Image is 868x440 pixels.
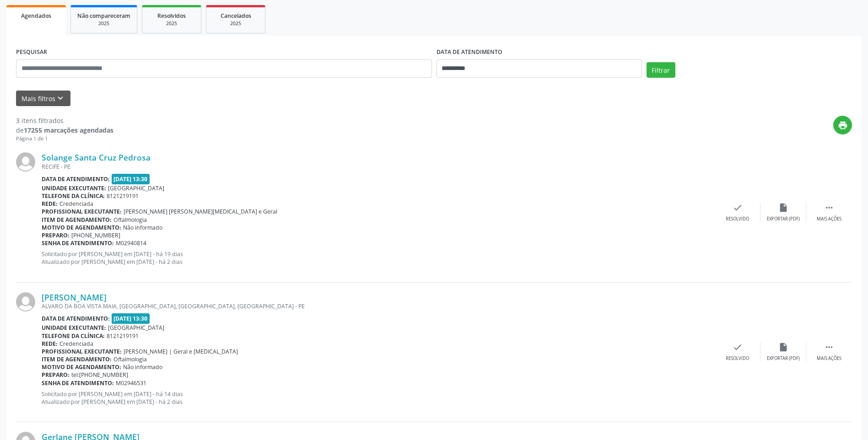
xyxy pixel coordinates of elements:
b: Item de agendamento: [42,216,112,224]
b: Profissional executante: [42,348,122,355]
strong: 17255 marcações agendadas [24,126,113,134]
span: [PHONE_NUMBER] [71,231,120,239]
span: Não informado [123,224,162,231]
b: Data de atendimento: [42,315,110,322]
span: Oftalmologia [113,355,147,363]
div: Resolvido [726,355,749,362]
span: [GEOGRAPHIC_DATA] [108,184,164,192]
button: Filtrar [647,62,675,78]
span: Não informado [123,363,162,371]
div: Exportar (PDF) [767,355,800,362]
i:  [824,203,834,213]
i: check [733,342,743,352]
span: Oftalmologia [113,216,147,224]
img: img [16,152,35,172]
img: img [16,292,35,311]
a: Solange Santa Cruz Pedrosa [42,152,151,162]
label: PESQUISAR [16,45,47,59]
span: tel:[PHONE_NUMBER] [71,371,128,379]
b: Data de atendimento: [42,175,110,183]
span: M02946531 [116,379,146,387]
span: [PERSON_NAME] [PERSON_NAME][MEDICAL_DATA] e Geral [124,208,277,215]
div: Mais ações [817,216,841,222]
a: [PERSON_NAME] [42,292,107,302]
div: Resolvido [726,216,749,222]
b: Motivo de agendamento: [42,224,121,231]
b: Profissional executante: [42,208,122,215]
span: Agendados [21,12,51,20]
i: keyboard_arrow_down [55,93,65,103]
p: Solicitado por [PERSON_NAME] em [DATE] - há 14 dias Atualizado por [PERSON_NAME] em [DATE] - há 2... [42,390,715,406]
p: Solicitado por [PERSON_NAME] em [DATE] - há 19 dias Atualizado por [PERSON_NAME] em [DATE] - há 2... [42,250,715,266]
b: Rede: [42,340,58,348]
span: [PERSON_NAME] | Geral e [MEDICAL_DATA] [124,348,238,355]
i: check [733,203,743,213]
span: M02940814 [116,239,146,247]
div: Mais ações [817,355,841,362]
span: Credenciada [59,200,93,208]
b: Senha de atendimento: [42,379,114,387]
i:  [824,342,834,352]
b: Senha de atendimento: [42,239,114,247]
div: 2025 [213,20,259,27]
div: Exportar (PDF) [767,216,800,222]
i: insert_drive_file [778,203,788,213]
b: Preparo: [42,371,70,379]
b: Telefone da clínica: [42,332,105,340]
b: Rede: [42,200,58,208]
b: Unidade executante: [42,324,106,332]
i: insert_drive_file [778,342,788,352]
label: DATA DE ATENDIMENTO [437,45,502,59]
span: Credenciada [59,340,93,348]
b: Motivo de agendamento: [42,363,121,371]
span: Não compareceram [77,12,130,20]
span: Cancelados [221,12,251,20]
button: print [833,116,852,134]
i: print [838,120,848,130]
div: ALVARO DA BOA VISTA MAIA, [GEOGRAPHIC_DATA], [GEOGRAPHIC_DATA], [GEOGRAPHIC_DATA] - PE [42,302,715,310]
b: Item de agendamento: [42,355,112,363]
span: 8121219191 [107,332,139,340]
b: Telefone da clínica: [42,192,105,200]
div: RECIFE - PE [42,163,715,171]
div: 2025 [149,20,194,27]
span: [DATE] 13:30 [112,313,150,324]
span: 8121219191 [107,192,139,200]
span: Resolvidos [157,12,186,20]
b: Preparo: [42,231,70,239]
b: Unidade executante: [42,184,106,192]
div: 2025 [77,20,130,27]
span: [GEOGRAPHIC_DATA] [108,324,164,332]
span: [DATE] 13:30 [112,174,150,184]
div: 3 itens filtrados [16,116,113,125]
div: de [16,125,113,135]
button: Mais filtroskeyboard_arrow_down [16,91,70,107]
div: Página 1 de 1 [16,135,113,143]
